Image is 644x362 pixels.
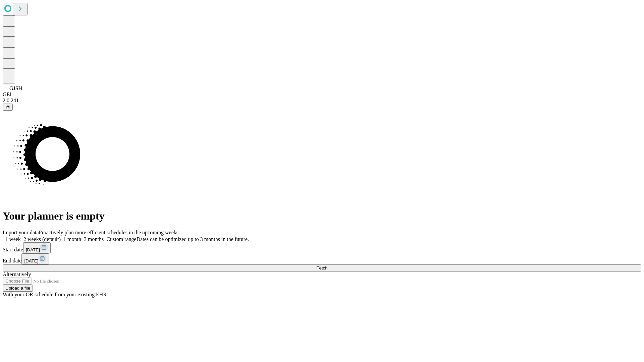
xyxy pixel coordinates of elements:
h1: Your planner is empty [3,210,641,222]
span: Custom range [106,236,136,242]
button: [DATE] [21,253,49,264]
span: Proactively plan more efficient schedules in the upcoming weeks. [39,230,180,235]
span: 2 weeks (default) [23,236,61,242]
button: @ [3,104,13,111]
span: 3 months [84,236,104,242]
span: GJSH [9,85,22,91]
span: Dates can be optimized up to 3 months in the future. [137,236,249,242]
span: [DATE] [24,258,38,263]
div: Start date [3,242,641,253]
div: 2.0.241 [3,98,641,104]
div: End date [3,253,641,264]
span: Fetch [316,265,327,270]
span: 1 week [5,236,21,242]
span: [DATE] [26,247,40,252]
span: Alternatively [3,271,31,277]
span: @ [5,105,10,110]
button: Upload a file [3,285,33,292]
span: 1 month [63,236,81,242]
button: [DATE] [23,242,51,253]
span: With your OR schedule from your existing EHR [3,292,107,297]
button: Fetch [3,264,641,271]
span: Import your data [3,230,39,235]
div: GEI [3,92,641,98]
